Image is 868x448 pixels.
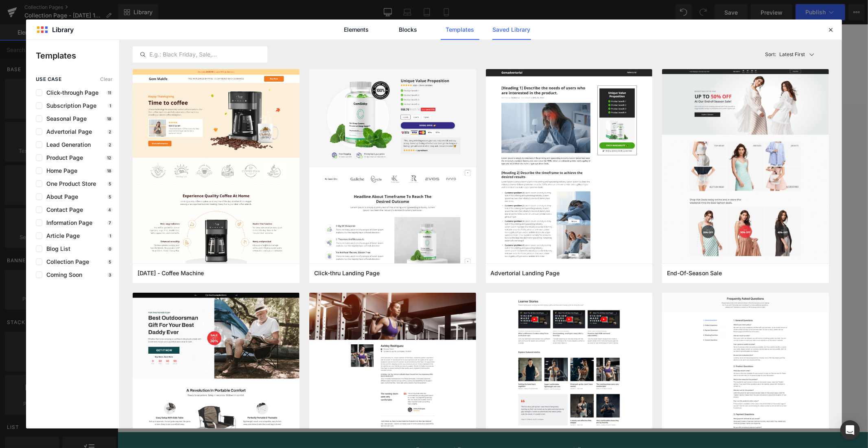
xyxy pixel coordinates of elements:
[389,20,428,40] a: Blocks
[347,11,404,47] img: hemphealth
[107,246,113,251] p: 0
[362,54,421,77] a: KRATOM
[840,420,860,440] div: Open Intercom Messenger
[42,167,77,174] span: Home Page
[107,207,113,212] p: 4
[314,270,380,277] span: Click-thru Landing Page
[144,246,606,252] p: or Drag & Drop elements from left sidebar
[486,61,516,71] span: CONTACT
[276,54,362,77] a: CANNABIS DEALS
[107,272,113,277] p: 3
[105,168,113,173] p: 18
[421,54,470,77] a: BLOG
[107,220,113,225] p: 7
[339,223,412,239] a: Explore Template
[42,128,92,135] span: Advertorial Page
[337,20,376,40] a: Elements
[36,76,61,82] span: use case
[762,46,829,63] button: Latest FirstSort:Latest First
[42,115,87,122] span: Seasonal Page
[378,61,405,71] span: KRATOM
[292,61,346,71] span: CANNABIS DEALS
[765,52,776,57] span: Sort:
[42,141,91,148] span: Lead Generation
[105,116,113,121] p: 18
[140,20,159,39] summary: Search
[492,20,531,40] a: Saved Library
[106,90,113,95] p: 11
[107,194,113,199] p: 5
[491,270,560,277] span: Advertorial Landing Page
[42,259,89,265] span: Collection Page
[42,220,92,226] span: Information Page
[42,207,83,213] span: Contact Page
[138,270,204,277] span: Thanksgiving - Coffee Machine
[100,76,113,82] span: Clear
[780,51,805,58] p: Latest First
[667,270,722,277] span: End-Of-Season Sale
[42,154,83,161] span: Product Page
[105,155,113,160] p: 12
[42,194,78,200] span: About Page
[470,54,532,77] a: CONTACT
[108,103,113,108] p: 1
[108,233,113,238] p: 1
[42,246,70,252] span: Blog List
[107,142,113,147] p: 2
[107,129,113,134] p: 2
[235,61,252,71] span: SHOP
[42,181,96,187] span: One Product Store
[36,50,119,62] p: Templates
[441,20,479,40] a: Templates
[39,419,712,442] h2: Subscribe to our emails
[107,259,113,264] p: 5
[133,50,267,59] input: E.g.: Black Friday, Sale,...
[42,272,82,278] span: Coming Soon
[42,233,80,239] span: Article Page
[437,61,454,71] span: BLOG
[42,102,96,109] span: Subscription Page
[219,54,276,77] a: SHOP
[107,181,113,186] p: 5
[42,89,98,96] span: Click-through Page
